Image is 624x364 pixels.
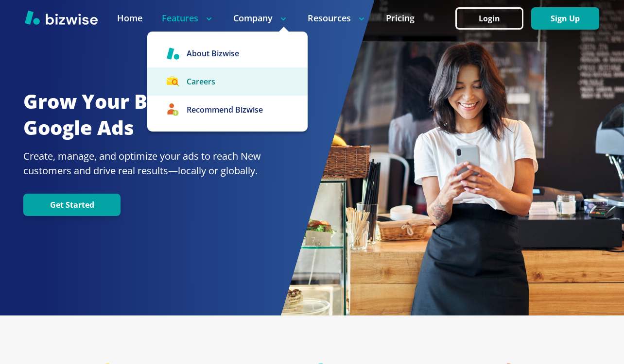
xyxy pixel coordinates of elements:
[23,194,121,216] button: Get Started
[23,88,281,141] h2: Grow Your Business with Google Ads
[117,12,142,24] a: Home
[23,149,281,178] p: Create, manage, and optimize your ads to reach New customers and drive real results—locally or gl...
[147,39,308,67] a: About Bizwise
[308,12,366,24] p: Resources
[455,7,523,30] button: Login
[455,14,531,23] a: Login
[386,12,415,24] a: Pricing
[147,67,308,96] a: Careers
[531,14,599,23] a: Sign Up
[233,12,288,24] p: Company
[531,7,599,30] button: Sign Up
[162,12,214,24] p: Features
[25,10,98,25] img: Bizwise Logo
[147,96,308,124] a: Recommend Bizwise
